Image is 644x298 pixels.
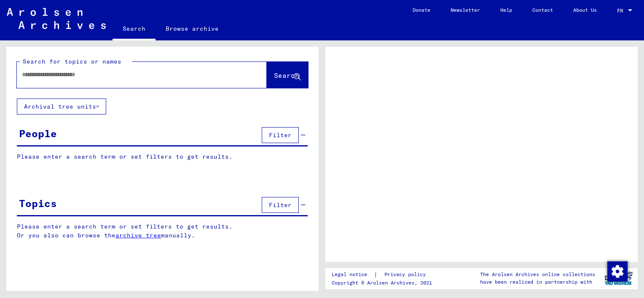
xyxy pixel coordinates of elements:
a: Legal notice [332,270,374,279]
div: People [19,126,57,141]
span: Filter [269,201,292,209]
a: Search [113,19,156,40]
p: Please enter a search term or set filters to get results. Or you also can browse the manually. [17,222,308,240]
img: Change consent [607,261,628,282]
button: Filter [262,197,299,213]
p: The Arolsen Archives online collections [480,271,595,278]
img: Arolsen_neg.svg [7,8,106,29]
button: Search [267,62,308,88]
button: Archival tree units [17,98,106,114]
div: Change consent [607,261,627,281]
button: Filter [262,127,299,143]
span: Filter [269,131,292,139]
mat-label: Search for topics or names [23,58,121,65]
a: Privacy policy [378,270,436,279]
div: | [332,270,436,279]
p: Please enter a search term or set filters to get results. [17,152,308,161]
a: Browse archive [156,19,229,39]
p: have been realized in partnership with [480,278,595,286]
div: Topics [19,196,57,211]
p: Copyright © Arolsen Archives, 2021 [332,279,436,287]
img: yv_logo.png [603,268,634,289]
a: archive tree [115,231,161,239]
span: Search [274,71,299,80]
span: EN [617,8,626,13]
